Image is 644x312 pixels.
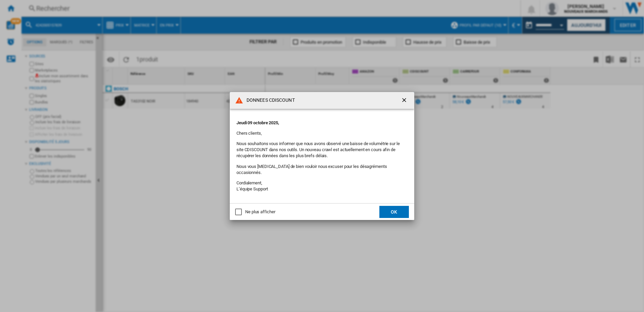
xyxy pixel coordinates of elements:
[398,94,412,107] button: getI18NText('BUTTONS.CLOSE_DIALOG')
[401,97,409,105] ng-md-icon: getI18NText('BUTTONS.CLOSE_DIALOG')
[235,209,275,215] md-checkbox: Ne plus afficher
[236,164,408,176] p: Nous vous [MEDICAL_DATA] de bien vouloir nous excuser pour les désagréments occasionnés.
[243,97,295,104] h4: DONNEES CDISCOUNT
[245,209,275,215] div: Ne plus afficher
[236,180,408,192] p: Cordialement, L’équipe Support
[236,130,408,136] p: Chers clients,
[379,206,409,218] button: OK
[230,92,414,220] md-dialog: DONNEES CDISCOUNT ...
[236,120,279,125] strong: Jeudi 09 octobre 2025,
[236,141,408,159] p: Nous souhaitons vous informer que nous avons observé une baisse de volumétrie sur le site CDISCOU...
